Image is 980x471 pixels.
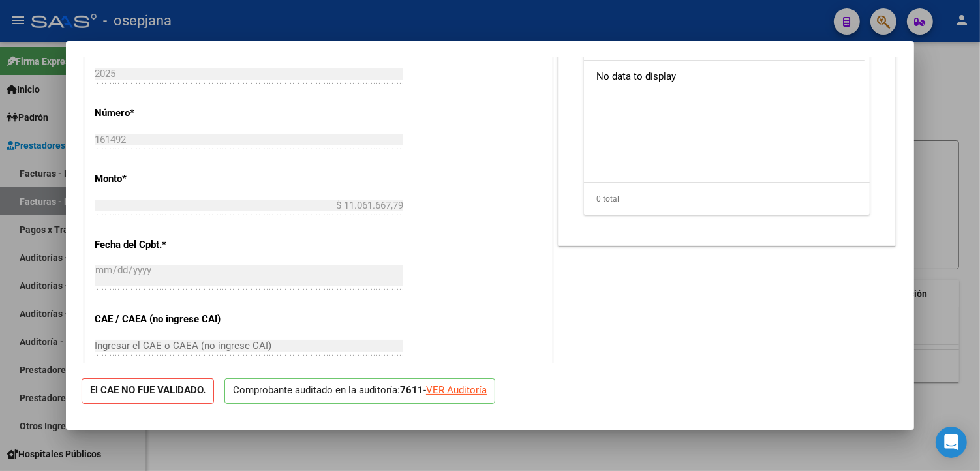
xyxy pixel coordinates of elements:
[224,378,495,404] p: Comprobante auditado en la auditoría: -
[936,427,967,458] div: Open Intercom Messenger
[95,237,229,252] p: Fecha del Cpbt.
[95,312,229,327] p: CAE / CAEA (no ingrese CAI)
[82,378,214,404] strong: El CAE NO FUE VALIDADO.
[95,172,229,187] p: Monto
[584,183,870,215] div: 0 total
[584,61,865,93] div: No data to display
[95,106,229,121] p: Número
[426,383,487,398] div: VER Auditoría
[400,384,423,396] strong: 7611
